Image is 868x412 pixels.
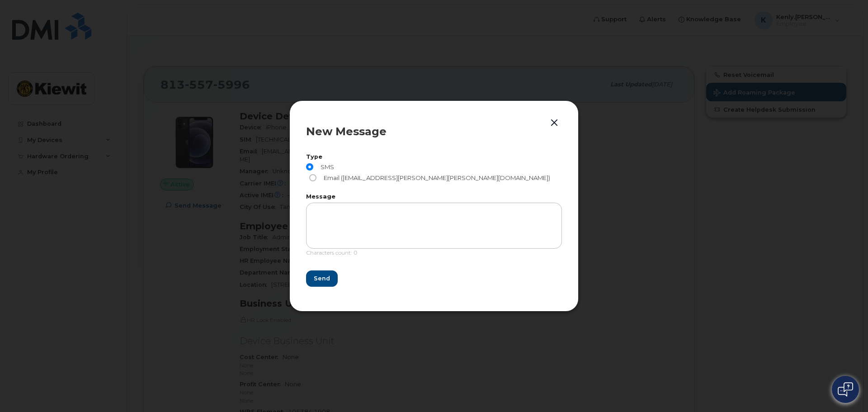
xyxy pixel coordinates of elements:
[306,163,313,170] input: SMS
[309,174,316,181] input: Email ([EMAIL_ADDRESS][PERSON_NAME][PERSON_NAME][DOMAIN_NAME])
[314,274,330,283] span: Send
[306,249,562,262] div: Characters count: 0
[838,382,853,397] img: Open chat
[317,163,334,170] span: SMS
[320,174,550,181] span: Email ([EMAIL_ADDRESS][PERSON_NAME][PERSON_NAME][DOMAIN_NAME])
[306,194,562,200] label: Message
[306,154,562,160] label: Type
[306,270,338,287] button: Send
[306,126,562,137] div: New Message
